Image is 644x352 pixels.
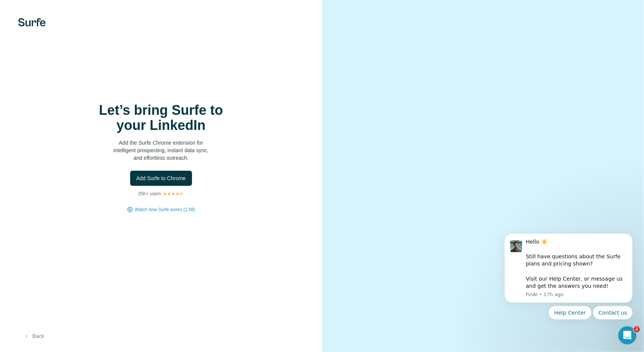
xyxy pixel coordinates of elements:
[18,329,49,343] button: Back
[634,326,640,332] span: 2
[136,174,186,182] span: Add Surfe to Chrome
[618,326,636,344] iframe: Intercom live chat
[86,103,237,133] h1: Let’s bring Surfe to your LinkedIn
[493,209,644,332] iframe: Intercom notifications message
[18,18,46,26] img: Surfe's logo
[86,139,237,162] p: Add the Surfe Chrome extension for intelligent prospecting, instant data sync, and effortless out...
[135,206,195,213] button: Watch how Surfe works (1:58)
[138,190,161,197] p: 25K+ users
[130,171,192,186] button: Add Surfe to Chrome
[163,191,184,196] img: Rating Stars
